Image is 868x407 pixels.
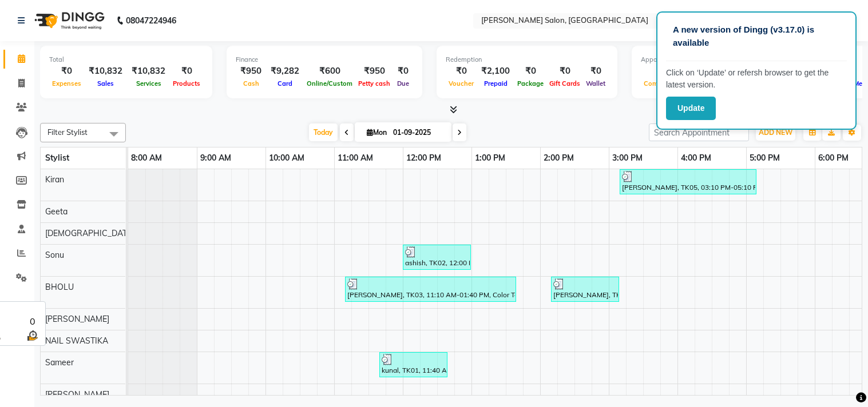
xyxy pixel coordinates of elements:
div: [PERSON_NAME], TK03, 11:10 AM-01:40 PM, Color Touch-Up 2 Women,Plex Treatment Women [346,278,515,300]
div: ₹2,100 [477,65,514,78]
a: 11:00 AM [335,150,376,166]
span: Today [309,123,338,141]
div: ₹950 [355,65,393,78]
div: [PERSON_NAME], TK05, 02:10 PM-03:10 PM, Color Touch-Up 2 Women [552,278,618,300]
span: ADD NEW [759,128,792,137]
div: ₹0 [170,65,203,78]
span: Kiran [45,174,64,185]
div: ₹10,832 [84,65,127,78]
div: Redemption [446,55,608,65]
div: ₹0 [393,65,413,78]
b: 08047224946 [126,5,176,37]
span: [PERSON_NAME] [45,389,109,400]
a: 4:00 PM [678,150,714,166]
p: A new version of Dingg (v3.17.0) is available [673,23,840,49]
img: wait_time.png [25,328,39,342]
span: Expenses [49,79,84,87]
a: 12:00 PM [403,150,444,166]
span: Due [394,79,412,87]
div: ₹0 [446,65,477,78]
span: BHOLU [45,282,74,292]
span: Card [275,79,295,87]
div: [PERSON_NAME], TK05, 03:10 PM-05:10 PM, Clean-Up 2,Eye Brows Threading [621,171,755,193]
span: Online/Custom [304,79,355,87]
span: Mon [364,128,390,137]
span: Filter Stylist [47,127,88,137]
div: Total [49,55,203,65]
span: Sonu [45,250,64,260]
a: 8:00 AM [128,150,165,166]
span: Wallet [583,79,608,87]
div: Appointment [641,55,783,65]
span: Stylist [45,153,69,163]
div: kunal, TK01, 11:40 AM-12:40 PM, Hair Cut Men [381,354,446,376]
div: ₹0 [583,65,608,78]
span: Voucher [446,79,477,87]
div: ₹600 [304,65,355,78]
span: Services [133,79,164,87]
span: Petty cash [355,79,393,87]
span: [PERSON_NAME] [45,314,109,324]
span: Products [170,79,203,87]
div: ₹10,832 [127,65,170,78]
span: Sameer [45,357,74,368]
span: Cash [240,79,262,87]
span: [DEMOGRAPHIC_DATA] [45,228,134,238]
input: 2025-09-01 [390,124,447,141]
button: ADD NEW [756,125,795,141]
a: 5:00 PM [747,150,783,166]
input: Search Appointment [649,123,749,141]
a: 10:00 AM [266,150,307,166]
p: Click on ‘Update’ or refersh browser to get the latest version. [666,67,847,91]
span: Sales [94,79,117,87]
a: 1:00 PM [472,150,508,166]
a: 6:00 PM [815,150,851,166]
div: 0 [25,314,39,328]
div: ashish, TK02, 12:00 PM-01:00 PM, Hair Cut Men [404,246,470,268]
img: logo [29,5,108,37]
div: ₹0 [514,65,546,78]
div: ₹9,282 [266,65,304,78]
span: Completed [641,79,680,87]
span: Geeta [45,206,68,217]
div: ₹0 [49,65,84,78]
button: Update [666,97,716,120]
div: Finance [236,55,413,65]
span: Prepaid [481,79,510,87]
a: 9:00 AM [197,150,234,166]
a: 3:00 PM [609,150,645,166]
span: NAIL SWASTIKA [45,336,108,346]
div: 8 [641,65,680,78]
div: ₹0 [546,65,583,78]
span: Gift Cards [546,79,583,87]
div: ₹950 [236,65,266,78]
span: Package [514,79,546,87]
a: 2:00 PM [541,150,577,166]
